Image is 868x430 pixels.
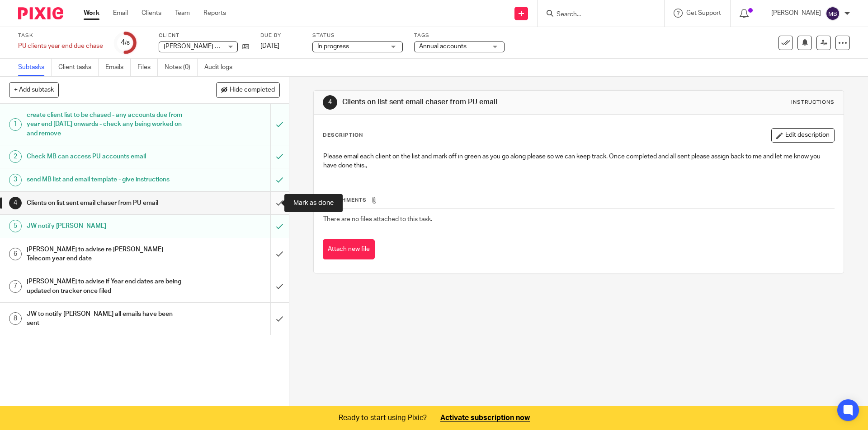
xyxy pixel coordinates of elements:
[18,59,52,76] a: Subtasks
[58,59,99,76] a: Client tasks
[9,150,22,163] div: 2
[125,41,130,46] small: /8
[142,9,161,18] a: Clients
[342,97,598,107] h1: Clients on list sent email chaser from PU email
[165,59,198,76] a: Notes (0)
[27,243,183,266] h1: [PERSON_NAME] to advise re [PERSON_NAME] Telecom year end date
[323,198,367,203] span: Attachments
[323,239,375,259] button: Attach new file
[9,82,59,97] button: + Add subtask
[27,150,183,163] h1: Check MB can access PU accounts email
[9,118,22,131] div: 1
[18,42,103,51] div: PU clients year end due chase
[317,43,349,50] span: In progress
[84,9,99,18] a: Work
[27,173,183,186] h1: send MB list and email template - give instructions
[686,10,721,16] span: Get Support
[771,9,821,18] p: [PERSON_NAME]
[419,43,467,50] span: Annual accounts
[204,59,239,76] a: Audit logs
[9,312,22,325] div: 8
[260,43,279,49] span: [DATE]
[323,216,432,222] span: There are no files attached to this task.
[312,32,403,39] label: Status
[27,307,183,330] h1: JW to notify [PERSON_NAME] all emails have been sent
[216,82,280,97] button: Hide completed
[121,37,130,48] div: 4
[791,99,835,106] div: Instructions
[771,128,835,143] button: Edit description
[18,32,103,39] label: Task
[203,9,226,18] a: Reports
[9,220,22,232] div: 5
[18,7,63,19] img: Pixie
[9,197,22,209] div: 4
[414,32,505,39] label: Tags
[323,132,363,139] p: Description
[164,43,236,50] span: [PERSON_NAME] Limited
[323,152,834,171] p: Please email each client on the list and mark off in green as you go along please so we can keep ...
[556,11,637,19] input: Search
[9,248,22,260] div: 6
[27,196,183,210] h1: Clients on list sent email chaser from PU email
[323,95,337,110] div: 4
[27,219,183,233] h1: JW notify [PERSON_NAME]
[9,174,22,186] div: 3
[159,32,249,39] label: Client
[175,9,190,18] a: Team
[113,9,128,18] a: Email
[230,87,275,94] span: Hide completed
[260,32,301,39] label: Due by
[826,6,840,21] img: svg%3E
[9,280,22,293] div: 7
[137,59,158,76] a: Files
[27,108,183,140] h1: create client list to be chased - any accounts due from year end [DATE] onwards - check any being...
[27,275,183,298] h1: [PERSON_NAME] to advise if Year end dates are being updated on tracker once filed
[105,59,131,76] a: Emails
